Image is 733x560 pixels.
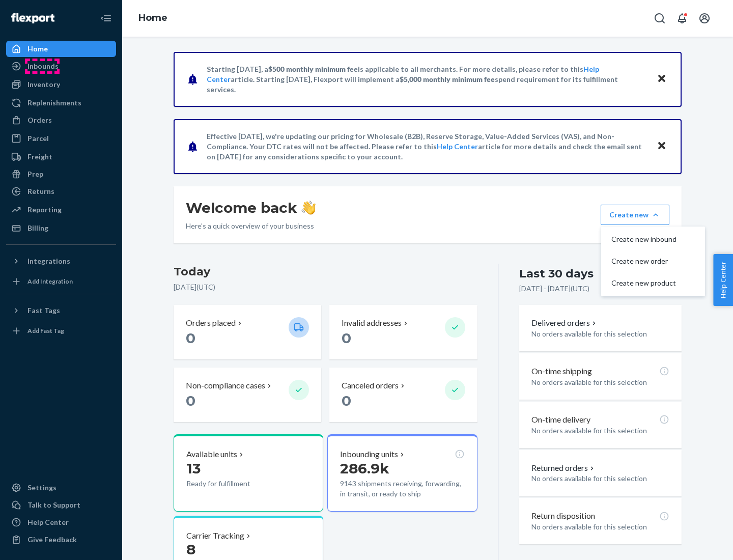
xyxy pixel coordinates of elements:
[27,223,48,233] div: Billing
[174,434,323,512] button: Available units13Ready for fulfillment
[713,254,733,306] button: Help Center
[27,98,81,108] div: Replenishments
[6,202,116,218] a: Reporting
[603,250,703,272] button: Create new order
[611,236,676,243] span: Create new inbound
[531,462,596,474] button: Returned orders
[340,460,389,477] span: 286.9k
[27,305,60,316] div: Fast Tags
[268,65,358,73] span: $500 monthly minimum fee
[601,205,669,225] button: Create newCreate new inboundCreate new orderCreate new product
[186,460,201,477] span: 13
[531,366,592,377] p: On-time shipping
[186,530,244,542] p: Carrier Tracking
[6,76,116,93] a: Inventory
[301,201,316,215] img: hand-wave emoji
[174,368,321,422] button: Non-compliance cases 0
[207,64,647,95] p: Starting [DATE], a is applicable to all merchants. For more details, please refer to this article...
[186,221,316,231] p: Here’s a quick overview of your business
[611,279,676,287] span: Create new product
[6,220,116,236] a: Billing
[327,434,477,512] button: Inbounding units286.9k9143 shipments receiving, forwarding, in transit, or ready to ship
[6,183,116,200] a: Returns
[6,514,116,530] a: Help Center
[519,284,589,294] p: [DATE] - [DATE] ( UTC )
[655,139,668,154] button: Close
[655,72,668,87] button: Close
[186,380,265,391] p: Non-compliance cases
[531,510,595,522] p: Return disposition
[650,8,670,29] button: Open Search Box
[672,8,692,29] button: Open notifications
[611,258,676,265] span: Create new order
[531,414,590,426] p: On-time delivery
[27,115,52,125] div: Orders
[6,273,116,290] a: Add Integration
[342,329,351,347] span: 0
[531,377,669,387] p: No orders available for this selection
[186,317,236,329] p: Orders placed
[531,522,669,532] p: No orders available for this selection
[6,41,116,57] a: Home
[27,500,80,510] div: Talk to Support
[138,12,167,23] a: Home
[400,75,495,83] span: $5,000 monthly minimum fee
[6,130,116,147] a: Parcel
[27,44,48,54] div: Home
[186,449,237,460] p: Available units
[27,483,57,493] div: Settings
[27,326,64,335] div: Add Fast Tag
[329,368,477,422] button: Canceled orders 0
[174,305,321,359] button: Orders placed 0
[329,305,477,359] button: Invalid addresses 0
[6,497,116,513] a: Talk to Support
[130,4,176,33] ol: breadcrumbs
[6,58,116,74] a: Inbounds
[603,229,703,250] button: Create new inbound
[27,61,59,71] div: Inbounds
[603,272,703,294] button: Create new product
[342,317,402,329] p: Invalid addresses
[6,149,116,165] a: Freight
[11,13,54,23] img: Flexport logo
[519,266,594,282] div: Last 30 days
[6,112,116,128] a: Orders
[27,535,77,545] div: Give Feedback
[186,541,195,558] span: 8
[342,380,399,391] p: Canceled orders
[27,205,62,215] div: Reporting
[96,8,116,29] button: Close Navigation
[6,302,116,319] button: Fast Tags
[437,142,478,151] a: Help Center
[27,152,52,162] div: Freight
[6,166,116,182] a: Prep
[694,8,715,29] button: Open account menu
[27,277,73,286] div: Add Integration
[6,95,116,111] a: Replenishments
[186,392,195,409] span: 0
[27,256,70,266] div: Integrations
[531,329,669,339] p: No orders available for this selection
[186,199,316,217] h1: Welcome back
[174,282,477,292] p: [DATE] ( UTC )
[6,531,116,548] button: Give Feedback
[531,317,598,329] button: Delivered orders
[174,264,477,280] h3: Today
[27,169,43,179] div: Prep
[6,323,116,339] a: Add Fast Tag
[27,186,54,197] div: Returns
[6,480,116,496] a: Settings
[207,131,647,162] p: Effective [DATE], we're updating our pricing for Wholesale (B2B), Reserve Storage, Value-Added Se...
[342,392,351,409] span: 0
[186,479,280,489] p: Ready for fulfillment
[186,329,195,347] span: 0
[340,479,464,499] p: 9143 shipments receiving, forwarding, in transit, or ready to ship
[27,517,69,527] div: Help Center
[531,473,669,484] p: No orders available for this selection
[6,253,116,269] button: Integrations
[531,426,669,436] p: No orders available for this selection
[340,449,398,460] p: Inbounding units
